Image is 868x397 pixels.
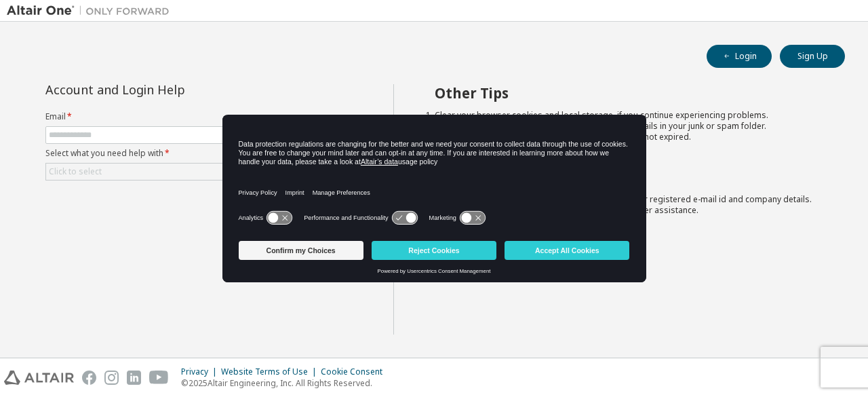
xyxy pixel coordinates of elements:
div: Website Terms of Use [221,366,321,377]
img: altair_logo.svg [4,371,74,385]
div: Cookie Consent [321,366,391,377]
img: linkedin.svg [127,371,141,385]
li: Clear your browser cookies and local storage, if you continue experiencing problems. [435,110,821,121]
button: Login [707,45,772,68]
img: youtube.svg [149,371,169,385]
div: Privacy [181,366,221,377]
h2: Other Tips [435,84,821,102]
label: Email [45,111,355,122]
p: © 2025 Altair Engineering, Inc. All Rights Reserved. [181,377,391,389]
img: facebook.svg [82,371,96,385]
img: instagram.svg [104,371,119,385]
img: Altair One [7,4,176,18]
label: Select what you need help with [45,148,355,159]
div: Click to select [46,164,354,180]
button: Sign Up [780,45,845,68]
div: Click to select [49,166,102,177]
div: Account and Login Help [45,84,293,95]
